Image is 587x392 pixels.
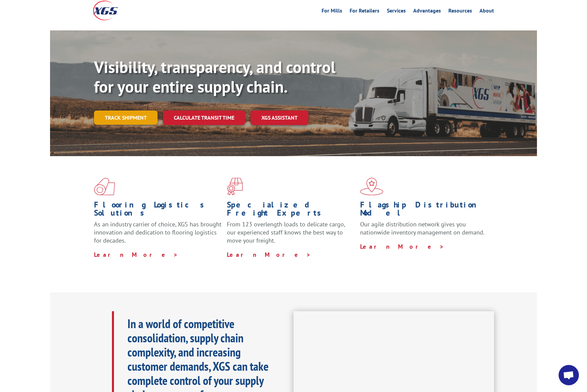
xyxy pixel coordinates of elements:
p: From 123 overlength loads to delicate cargo, our experienced staff knows the best way to move you... [227,220,355,250]
a: Learn More > [94,251,178,259]
a: Services [387,8,406,16]
a: Learn More > [227,251,311,259]
a: Open chat [559,365,579,385]
img: xgs-icon-focused-on-flooring-red [227,178,243,195]
span: Our agile distribution network gives you nationwide inventory management on demand. [360,220,485,236]
a: XGS ASSISTANT [251,111,308,125]
img: xgs-icon-total-supply-chain-intelligence-red [94,178,115,195]
a: Calculate transit time [163,111,245,125]
a: Advantages [413,8,441,16]
h1: Specialized Freight Experts [227,201,355,220]
span: As an industry carrier of choice, XGS has brought innovation and dedication to flooring logistics... [94,220,221,244]
a: Track shipment [94,111,158,125]
img: xgs-icon-flagship-distribution-model-red [360,178,383,195]
a: For Retailers [350,8,379,16]
h1: Flagship Distribution Model [360,201,488,220]
a: About [479,8,494,16]
h1: Flooring Logistics Solutions [94,201,222,220]
a: Learn More > [360,243,444,250]
b: Visibility, transparency, and control for your entire supply chain. [94,56,335,97]
a: For Mills [322,8,342,16]
a: Resources [448,8,472,16]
